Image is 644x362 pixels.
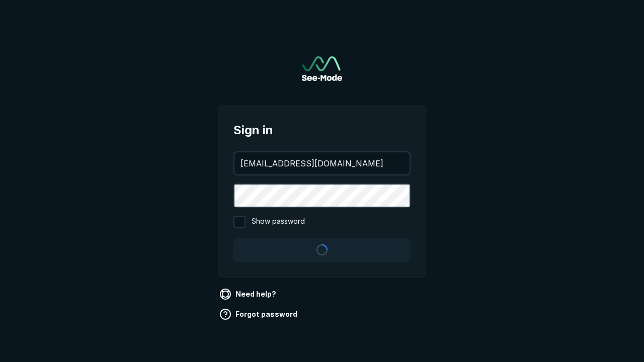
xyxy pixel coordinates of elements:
input: your@email.com [234,152,410,174]
a: Go to sign in [302,56,342,81]
span: Sign in [233,121,411,139]
img: See-Mode Logo [302,56,342,81]
a: Forgot password [217,306,301,322]
span: Show password [252,216,305,228]
a: Need help? [217,286,280,302]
